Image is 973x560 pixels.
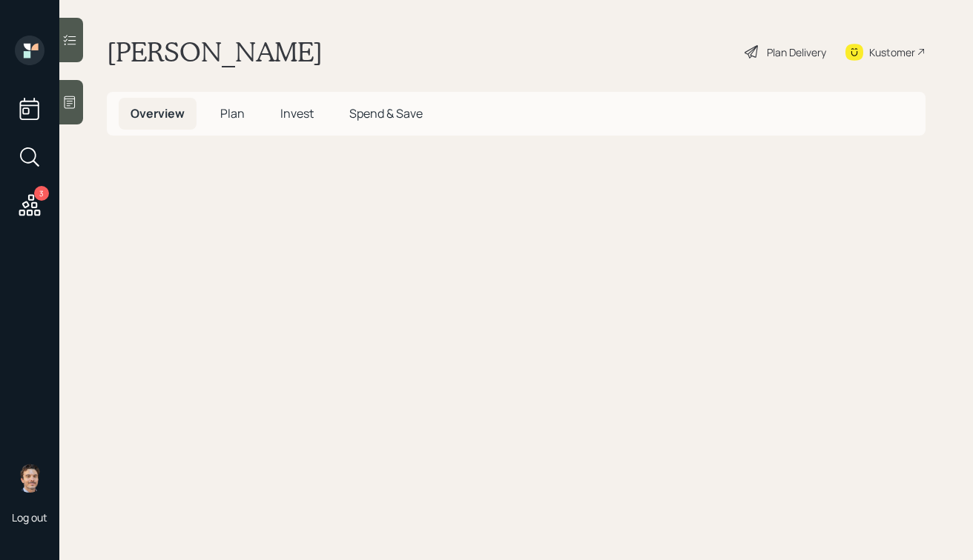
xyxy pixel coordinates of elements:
img: robby-grisanti-headshot.png [15,463,44,493]
div: Plan Delivery [767,44,826,60]
span: Invest [280,105,314,121]
div: 3 [34,186,49,201]
h1: [PERSON_NAME] [107,36,323,68]
div: Log out [12,510,47,524]
span: Spend & Save [349,105,423,121]
div: Kustomer [869,44,915,60]
span: Plan [220,105,245,121]
span: Overview [131,105,185,121]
